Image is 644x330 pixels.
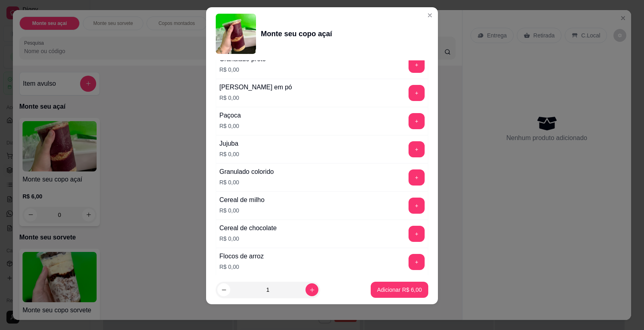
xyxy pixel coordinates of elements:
[219,94,292,102] p: R$ 0,00
[305,283,318,296] button: increase-product-quantity
[377,286,422,294] p: Adicionar R$ 6,00
[409,226,425,242] button: add
[219,252,264,261] div: Flocos de arroz
[409,141,425,157] button: add
[423,9,436,22] button: Close
[219,150,239,158] p: R$ 0,00
[217,283,230,296] button: decrease-product-quantity
[219,206,264,214] p: R$ 0,00
[409,254,425,270] button: add
[219,82,292,92] div: [PERSON_NAME] em pó
[219,178,274,186] p: R$ 0,00
[216,14,256,54] img: product-image
[219,235,277,243] p: R$ 0,00
[371,282,428,298] button: Adicionar R$ 6,00
[219,167,274,177] div: Granulado colorido
[261,28,332,39] div: Monte seu copo açaí
[219,263,264,271] p: R$ 0,00
[219,122,241,130] p: R$ 0,00
[219,111,241,120] div: Paçoca
[409,113,425,129] button: add
[409,85,425,101] button: add
[219,195,264,205] div: Cereal de milho
[409,57,425,73] button: add
[409,169,425,186] button: add
[219,66,266,74] p: R$ 0,00
[219,139,239,148] div: Jujuba
[409,198,425,214] button: add
[219,223,277,233] div: Cereal de chocolate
